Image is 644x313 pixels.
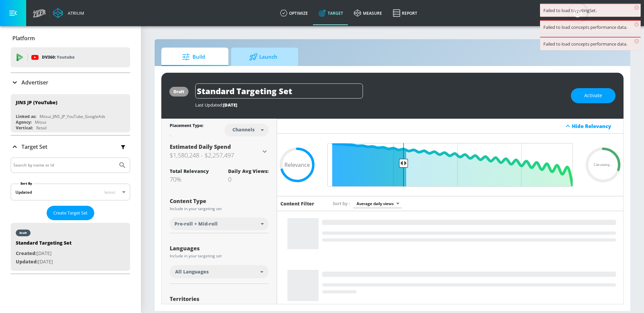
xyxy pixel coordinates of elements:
[353,199,402,208] div: Average daily views
[21,143,47,150] p: Target Set
[16,240,71,249] div: Standard Targeting Set
[19,231,27,235] div: draft
[634,39,639,44] span: ×
[16,119,32,125] div: Agency:
[36,125,47,131] div: Retail
[16,99,57,106] div: JINS JP (YouTube)
[170,207,269,211] div: Include in your targeting set
[170,123,203,130] div: Placement Type:
[238,49,289,65] span: Launch
[11,158,130,273] div: Target Set
[170,168,209,174] div: Total Relevancy
[16,258,38,265] span: Updated:
[275,1,313,25] a: optimize
[42,54,74,61] p: DV360:
[634,5,639,10] span: ×
[348,1,387,25] a: measure
[11,94,130,132] div: JINS JP (YouTube)Linked as:Mitsui_JINS_JP_YouTube_GoogleAdsAgency:MitsuiVertical:Retail
[170,150,261,160] h3: $1,580,248 - $2,257,497
[228,168,269,174] div: Daily Avg Views:
[168,49,219,65] span: Build
[543,7,637,13] div: Failed to load targetingSet.
[16,250,37,256] span: Created:
[572,123,620,129] div: Hide Relevancy
[11,47,130,67] div: DV360: Youtube
[65,10,84,16] div: Atrium
[170,265,269,278] div: All Languages
[53,209,88,217] span: Create Target Set
[170,143,231,150] span: Estimated Daily Spend
[175,268,209,275] span: All Languages
[11,220,130,273] nav: list of Target Set
[13,161,115,170] input: Search by name or Id
[40,114,105,119] div: Mitsui_JINS_JP_YouTube_GoogleAds
[313,1,348,25] a: Target
[16,258,71,266] p: [DATE]
[333,200,350,206] span: Sort by
[170,246,269,251] div: Languages
[12,35,35,42] p: Platform
[170,143,269,160] div: Estimated Daily Spend$1,580,248 - $2,257,497
[174,221,218,227] span: Pre-roll + Mid-roll
[16,125,33,131] div: Vertical:
[35,119,46,125] div: Mitsui
[280,200,314,207] h6: Content Filter
[19,181,34,186] label: Sort By
[57,54,74,61] p: Youtube
[16,249,71,258] p: [DATE]
[11,223,130,271] div: draftStandard Targeting SetCreated:[DATE]Updated:[DATE]
[571,88,615,103] button: Activate
[229,127,258,132] div: Channels
[53,8,84,18] a: Atrium
[173,89,184,95] div: draft
[170,296,269,302] div: Territories
[11,73,130,92] div: Advertiser
[284,162,310,168] span: Relevance
[543,41,637,47] div: Failed to load concepts performance data.
[195,102,564,108] div: Last Updated:
[104,189,115,195] span: latest
[11,136,130,158] div: Target Set
[584,91,602,100] span: Activate
[170,254,269,258] div: Include in your targeting set
[170,175,209,183] div: 70%
[277,119,623,134] div: Hide Relevancy
[228,175,269,183] div: 0
[170,198,269,204] div: Content Type
[634,22,639,27] span: ×
[568,3,587,22] button: Open Resource Center
[47,206,94,220] button: Create Target Set
[16,114,36,119] div: Linked as:
[21,79,48,86] p: Advertiser
[15,189,32,195] div: Updated
[223,102,237,108] span: [DATE]
[11,29,130,48] div: Platform
[543,24,637,30] div: Failed to load concepts performance data.
[594,163,612,167] span: Calculating...
[324,143,576,187] input: Final Threshold
[387,1,423,25] a: Report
